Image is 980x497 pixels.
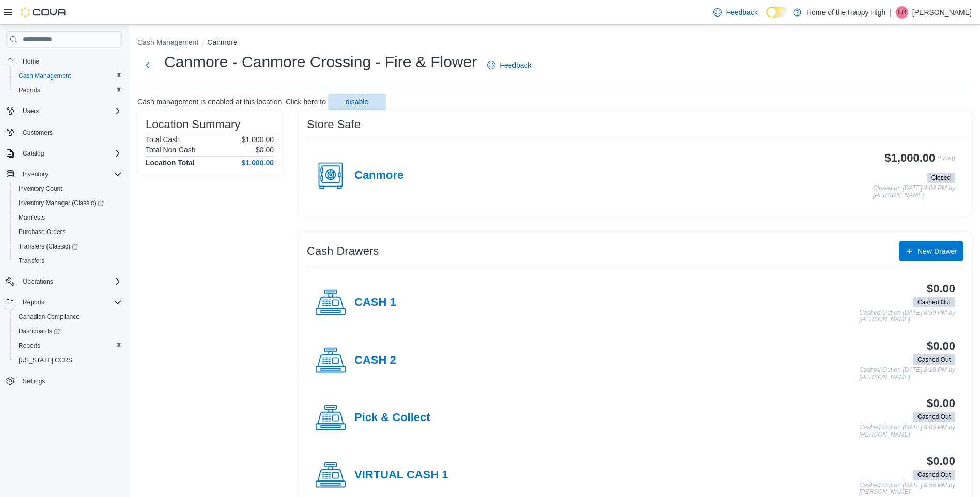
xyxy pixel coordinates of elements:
[14,182,122,195] span: Inventory Count
[766,7,788,18] input: Dark Mode
[307,245,379,257] h3: Cash Drawers
[23,57,39,66] span: Home
[917,470,951,479] span: Cashed Out
[19,327,60,335] span: Dashboards
[19,168,52,180] button: Inventory
[10,324,126,338] a: Dashboards
[10,181,126,196] button: Inventory Count
[859,367,955,381] p: Cashed Out on [DATE] 8:19 PM by [PERSON_NAME]
[19,168,122,180] span: Inventory
[23,170,48,178] span: Inventory
[2,125,126,139] button: Customers
[859,482,955,496] p: Cashed Out on [DATE] 8:59 PM by [PERSON_NAME]
[19,296,49,308] button: Reports
[6,50,122,415] nav: Complex example
[19,105,43,117] button: Users
[23,107,39,115] span: Users
[354,411,430,425] h4: Pick & Collect
[14,197,108,209] a: Inventory Manager (Classic)
[10,254,126,268] button: Transfers
[10,69,126,83] button: Cash Management
[354,296,396,309] h4: CASH 1
[917,298,951,307] span: Cashed Out
[14,325,122,337] span: Dashboards
[927,340,955,352] h3: $0.00
[917,246,957,256] span: New Drawer
[14,310,84,323] a: Canadian Compliance
[256,146,274,154] p: $0.00
[14,70,122,82] span: Cash Management
[885,152,936,164] h3: $1,000.00
[23,377,45,385] span: Settings
[14,226,70,238] a: Purchase Orders
[859,309,955,323] p: Cashed Out on [DATE] 8:59 PM by [PERSON_NAME]
[14,84,122,97] span: Reports
[2,274,126,289] button: Operations
[242,159,274,167] h4: $1,000.00
[19,55,43,68] a: Home
[14,325,64,337] a: Dashboards
[19,313,80,321] span: Canadian Compliance
[19,242,78,251] span: Transfers (Classic)
[14,226,122,238] span: Purchase Orders
[859,424,955,438] p: Cashed Out on [DATE] 9:03 PM by [PERSON_NAME]
[927,173,955,183] span: Closed
[917,355,951,364] span: Cashed Out
[19,72,71,80] span: Cash Management
[146,146,196,154] h6: Total Non-Cash
[806,6,885,19] p: Home of the Happy High
[726,7,757,18] span: Feedback
[2,295,126,309] button: Reports
[346,97,368,107] span: disable
[927,283,955,295] h3: $0.00
[14,240,82,253] a: Transfers (Classic)
[137,55,158,75] button: Next
[10,196,126,210] a: Inventory Manager (Classic)
[10,309,126,324] button: Canadian Compliance
[913,297,955,307] span: Cashed Out
[10,225,126,239] button: Purchase Orders
[2,54,126,69] button: Home
[23,129,53,137] span: Customers
[500,60,531,70] span: Feedback
[19,127,57,139] a: Customers
[19,147,122,160] span: Catalog
[19,213,45,222] span: Manifests
[23,277,53,286] span: Operations
[19,296,122,308] span: Reports
[709,2,761,23] a: Feedback
[917,412,951,422] span: Cashed Out
[14,211,122,224] span: Manifests
[19,341,40,350] span: Reports
[23,298,44,306] span: Reports
[19,275,57,288] button: Operations
[10,83,126,98] button: Reports
[19,228,66,236] span: Purchase Orders
[137,37,972,50] nav: An example of EuiBreadcrumbs
[19,375,49,387] a: Settings
[307,118,361,131] h3: Store Safe
[14,197,122,209] span: Inventory Manager (Classic)
[10,353,126,367] button: [US_STATE] CCRS
[10,239,126,254] a: Transfers (Classic)
[354,469,448,482] h4: VIRTUAL CASH 1
[19,105,122,117] span: Users
[10,338,126,353] button: Reports
[899,241,963,261] button: New Drawer
[146,118,240,131] h3: Location Summary
[14,339,122,352] span: Reports
[19,275,122,288] span: Operations
[164,52,477,72] h1: Canmore - Canmore Crossing - Fire & Flower
[912,6,972,19] p: [PERSON_NAME]
[14,354,76,366] a: [US_STATE] CCRS
[927,397,955,410] h3: $0.00
[2,104,126,118] button: Users
[913,470,955,480] span: Cashed Out
[146,159,195,167] h4: Location Total
[873,185,955,199] p: Closed on [DATE] 9:04 PM by [PERSON_NAME]
[19,147,48,160] button: Catalog
[2,374,126,389] button: Settings
[483,55,535,75] a: Feedback
[14,255,122,267] span: Transfers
